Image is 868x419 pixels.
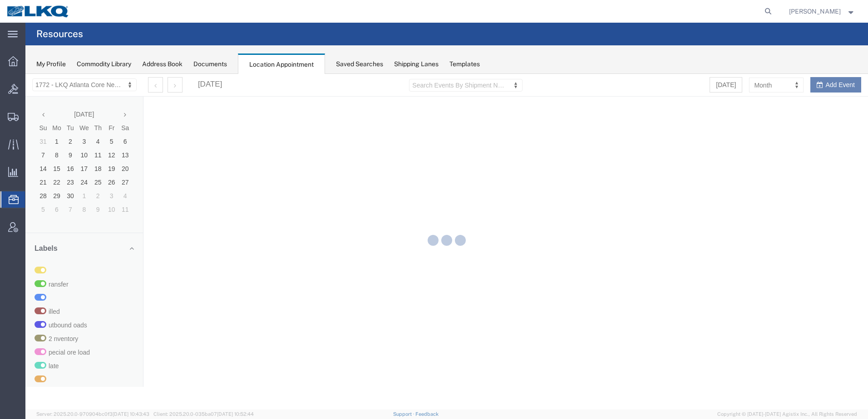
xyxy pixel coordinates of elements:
[217,411,254,417] span: [DATE] 10:52:44
[36,411,149,417] span: Server: 2025.20.0-970904bc0f3
[789,6,841,16] span: Brian Schmidt
[142,59,182,69] div: Address Book
[336,59,383,69] div: Saved Searches
[36,59,66,69] div: My Profile
[394,59,439,69] div: Shipping Lanes
[393,411,416,417] a: Support
[36,23,83,45] h4: Resources
[449,59,480,69] div: Templates
[415,411,439,417] a: Feedback
[153,411,254,417] span: Client: 2025.20.0-035ba07
[193,59,227,69] div: Documents
[77,59,131,69] div: Commodity Library
[113,411,149,417] span: [DATE] 10:43:43
[6,5,70,18] img: logo
[238,54,325,74] div: Location Appointment
[789,6,856,17] button: [PERSON_NAME]
[717,410,857,418] span: Copyright © [DATE]-[DATE] Agistix Inc., All Rights Reserved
